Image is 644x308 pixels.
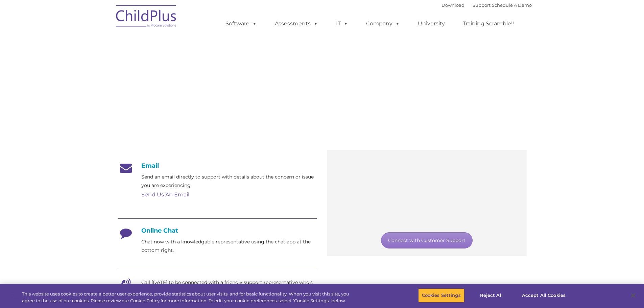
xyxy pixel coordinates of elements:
div: This website uses cookies to create a better user experience, provide statistics about user visit... [22,291,354,304]
h4: Email [118,162,317,169]
button: Close [626,288,641,303]
a: IT [329,17,355,30]
p: Send an email directly to support with details about the concern or issue you are experiencing. [141,173,317,190]
a: Download [442,2,464,8]
button: Reject All [470,288,512,303]
img: ChildPlus by Procare Solutions [113,0,180,34]
a: Assessments [268,17,325,30]
p: Chat now with a knowledgable representative using the chat app at the bottom right. [141,238,317,255]
font: | [442,2,532,8]
p: Call [DATE] to be connected with a friendly support representative who's eager to help. [141,278,317,295]
button: Accept All Cookies [518,288,569,303]
a: Send Us An Email [141,191,189,198]
a: Company [359,17,407,30]
a: Schedule A Demo [492,2,532,8]
a: Training Scramble!! [456,17,521,30]
button: Cookies Settings [418,288,464,303]
a: Connect with Customer Support [381,232,473,248]
a: University [411,17,452,30]
a: Software [219,17,264,30]
h4: Online Chat [118,227,317,234]
a: Support [473,2,491,8]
